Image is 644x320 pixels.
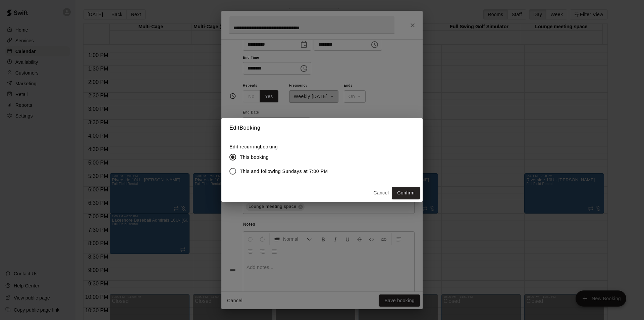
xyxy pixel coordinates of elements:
[221,118,423,138] h2: Edit Booking
[240,154,269,161] span: This booking
[392,187,420,199] button: Confirm
[370,187,392,199] button: Cancel
[229,143,333,150] label: Edit recurring booking
[240,168,328,175] span: This and following Sundays at 7:00 PM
